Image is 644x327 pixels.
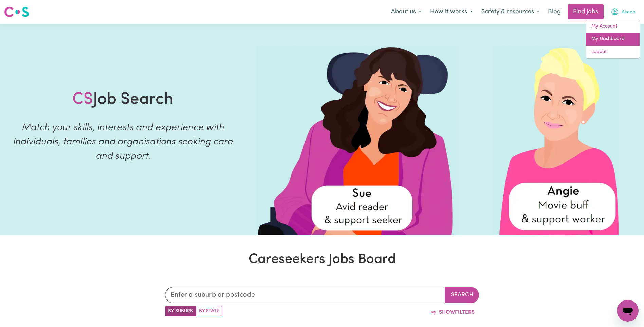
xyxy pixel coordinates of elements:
[586,20,640,59] div: My Account
[544,4,565,19] a: Blog
[387,5,426,19] button: About us
[606,5,640,19] button: My Account
[426,306,479,319] button: ShowFilters
[165,306,196,316] label: Search by suburb/post code
[568,4,604,19] a: Find jobs
[586,20,640,33] a: My Account
[586,46,640,58] a: Logout
[426,5,477,19] button: How it works
[439,310,455,315] span: Show
[165,287,445,303] input: Enter a suburb or postcode
[617,300,639,322] iframe: Button to launch messaging window
[8,121,238,163] p: Match your skills, interests and experience with individuals, families and organisations seeking ...
[4,6,29,18] img: Careseekers logo
[445,287,479,303] button: Search
[4,4,29,20] a: Careseekers logo
[72,91,93,108] span: CS
[477,5,544,19] button: Safety & resources
[196,306,222,316] label: Search by state
[72,90,173,110] h1: Job Search
[586,33,640,46] a: My Dashboard
[622,8,636,16] span: Akeeb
